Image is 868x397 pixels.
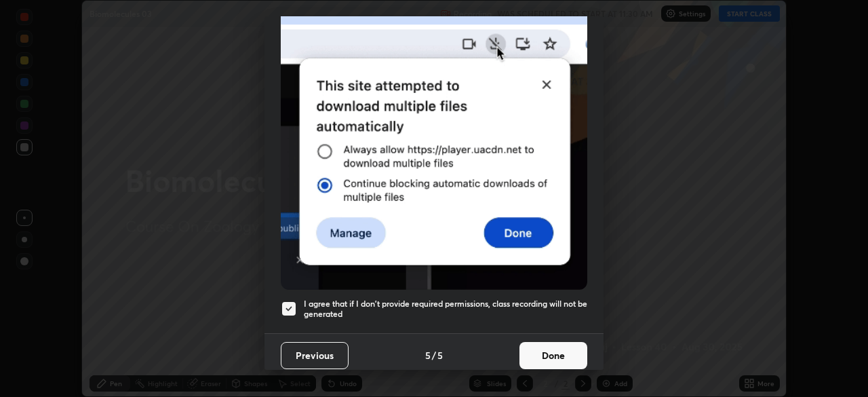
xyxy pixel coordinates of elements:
h4: 5 [425,348,431,362]
h4: / [432,348,436,362]
h5: I agree that if I don't provide required permissions, class recording will not be generated [304,299,587,320]
h4: 5 [437,348,443,362]
button: Previous [281,342,349,369]
button: Done [519,342,587,369]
